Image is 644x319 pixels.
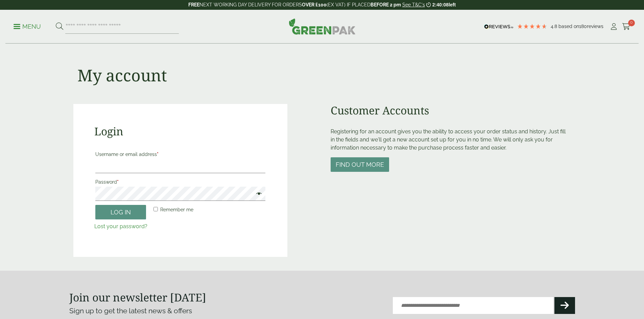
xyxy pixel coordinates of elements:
p: Registering for an account gives you the ability to access your order status and history. Just fi... [331,128,571,152]
span: left [449,2,456,7]
span: 180 [579,24,587,29]
i: My Account [610,23,618,30]
div: 4.78 Stars [517,23,547,29]
a: Lost your password? [94,223,147,230]
span: 4.8 [551,24,558,29]
a: Menu [14,23,41,29]
a: 0 [622,22,630,32]
strong: BEFORE 2 pm [371,2,401,7]
strong: FREE [188,2,199,7]
a: See T&C's [402,2,425,7]
span: Remember me [160,207,193,212]
input: Remember me [153,207,158,211]
img: GreenPak Supplies [289,18,356,34]
span: 2:40:08 [432,2,449,7]
h1: My account [77,65,167,85]
h2: Login [94,125,266,138]
strong: Join our newsletter [DATE] [69,290,206,304]
p: Menu [14,23,41,31]
span: Based on [558,24,579,29]
span: 0 [628,20,635,26]
img: REVIEWS.io [484,24,514,29]
i: Cart [622,23,630,30]
p: Sign up to get the latest news & offers [69,305,297,316]
strong: OVER £100 [302,2,327,7]
span: reviews [587,24,603,29]
label: Username or email address [95,150,265,159]
h2: Customer Accounts [331,104,571,117]
a: Find out more [331,162,389,168]
button: Find out more [331,157,389,172]
label: Password [95,177,265,187]
button: Log in [95,205,146,219]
